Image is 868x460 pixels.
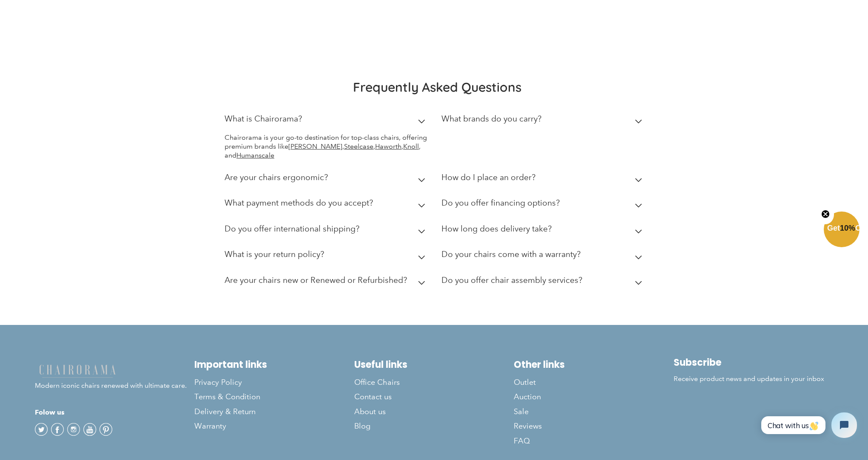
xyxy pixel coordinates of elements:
a: Blog [354,419,514,433]
summary: How long does delivery take? [441,218,646,244]
div: Get10%OffClose teaser [824,212,859,248]
h2: Do your chairs come with a warranty? [441,249,581,259]
a: Warranty [194,419,354,433]
h2: How long does delivery take? [441,224,552,234]
h2: What is your return policy? [225,249,324,259]
h2: Useful links [354,359,514,370]
a: Humanscale [236,151,274,159]
h2: Are your chairs ergonomic? [225,172,328,182]
h2: Important links [194,359,354,370]
a: Sale [514,404,674,419]
a: Terms & Condition [194,389,354,404]
h2: Do you offer international shipping? [225,224,359,234]
h2: What is Chairorama? [225,114,302,124]
h2: Do you offer chair assembly services? [441,275,582,285]
span: About us [354,407,386,417]
span: Terms & Condition [194,392,260,402]
span: Warranty [194,421,226,431]
span: Outlet [514,378,536,387]
h4: Folow us [35,407,195,418]
h2: Subscribe [674,357,834,368]
span: Delivery & Return [194,407,256,417]
a: Knoll [403,142,419,150]
summary: Are your chairs new or Renewed or Refurbished? [225,269,429,295]
a: Delivery & Return [194,404,354,419]
a: [PERSON_NAME] [288,142,342,150]
h2: What brands do you carry? [441,114,541,124]
a: Outlet [514,375,674,389]
p: Receive product news and updates in your inbox [674,375,834,384]
summary: What is Chairorama? [225,108,429,134]
a: Steelcase [344,142,373,150]
iframe: Tidio Chat [752,405,864,445]
span: Blog [354,421,370,431]
button: Close teaser [817,205,834,224]
span: FAQ [514,436,530,446]
summary: Do your chairs come with a warranty? [441,243,646,269]
h2: What payment methods do you accept? [225,198,373,208]
a: Privacy Policy [194,375,354,389]
a: Auction [514,389,674,404]
summary: What payment methods do you accept? [225,192,429,218]
summary: Do you offer financing options? [441,192,646,218]
h2: Do you offer financing options? [441,198,560,208]
img: chairorama [35,363,120,378]
h2: Frequently Asked Questions [225,79,650,95]
h2: Are your chairs new or Renewed or Refurbished? [225,275,407,285]
a: FAQ [514,434,674,448]
span: 10% [840,224,855,232]
a: About us [354,404,514,419]
summary: Do you offer chair assembly services? [441,269,646,295]
span: Get Off [827,224,866,232]
span: Auction [514,392,541,402]
span: Reviews [514,421,542,431]
span: Contact us [354,392,392,402]
summary: Do you offer international shipping? [225,218,429,244]
a: Contact us [354,389,514,404]
span: Sale [514,407,529,417]
summary: Are your chairs ergonomic? [225,167,429,192]
p: Chairorama is your go-to destination for top-class chairs, offering premium brands like , , , , and [225,133,429,160]
a: Reviews [514,419,674,433]
span: Privacy Policy [194,378,242,387]
summary: What brands do you carry? [441,108,646,134]
a: Office Chairs [354,375,514,389]
h2: Other links [514,359,674,370]
h2: How do I place an order? [441,172,535,182]
a: Haworth [375,142,401,150]
summary: How do I place an order? [441,167,646,192]
span: Office Chairs [354,378,400,387]
summary: What is your return policy? [225,243,429,269]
